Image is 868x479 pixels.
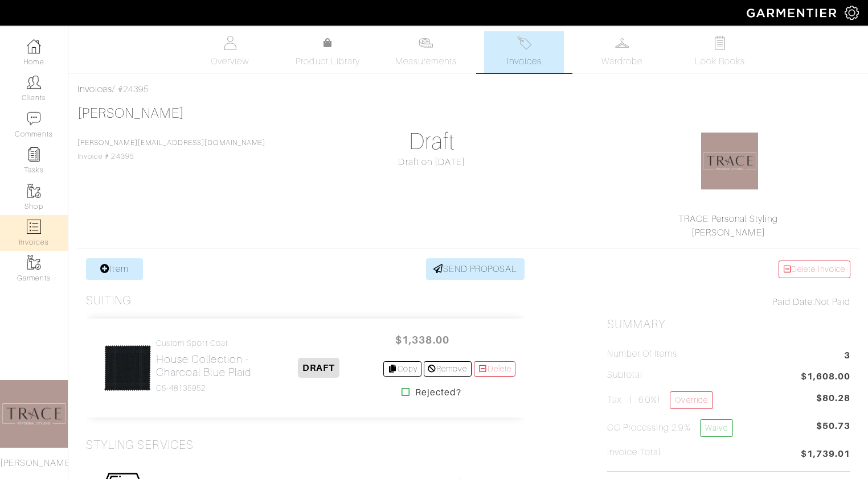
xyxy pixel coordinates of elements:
[310,155,554,169] div: Draft on [DATE]
[27,220,41,234] img: orders-icon-0abe47150d42831381b5fb84f609e132dff9fe21cb692f30cb5eec754e2cba89.png
[801,370,850,385] span: $1,608.00
[156,338,254,393] a: Custom Sport Coat House Collection - Charcoal Blue Plaid C5-48135952
[190,31,270,73] a: Overview
[816,391,850,405] span: $80.28
[517,36,531,50] img: orders-27d20c2124de7fd6de4e0e44c1d41de31381a507db9b33961299e4e07d508b8c.svg
[474,361,516,377] a: Delete
[426,258,525,280] a: SEND PROPOSAL
[779,261,850,278] a: Delete Invoice
[310,128,554,155] h1: Draft
[507,55,542,68] span: Invoices
[156,353,254,379] h2: House Collection - Charcoal Blue Plaid
[772,297,815,307] span: Paid Date:
[86,294,132,308] h3: Suiting
[607,391,713,409] h5: Tax ( : 6.0%)
[615,36,629,50] img: wardrobe-487a4870c1b7c33e795ec22d11cfc2ed9d08956e64fb3008fe2437562e282088.svg
[77,106,184,121] a: [PERSON_NAME]
[484,31,564,73] a: Invoices
[680,31,760,73] a: Look Books
[27,255,41,270] img: garments-icon-b7da505a4dc4fd61783c78ac3ca0ef83fa9d6f193b1c9dc38574b1d14d53ca28.png
[700,419,733,437] a: Waive
[701,133,758,189] img: 1583817110766.png.png
[77,139,265,147] a: [PERSON_NAME][EMAIL_ADDRESS][DOMAIN_NAME]
[77,84,112,94] a: Invoices
[27,184,41,198] img: garments-icon-b7da505a4dc4fd61783c78ac3ca0ef83fa9d6f193b1c9dc38574b1d14d53ca28.png
[86,438,194,452] h3: Styling Services
[678,214,778,224] a: TRACE Personal Styling
[816,419,850,441] span: $50.73
[27,75,41,89] img: clients-icon-6bae9207a08558b7cb47a8932f037763ab4055f8c8b6bfacd5dc20c3e0201464.png
[670,391,713,409] a: Override
[395,55,457,68] span: Measurements
[691,228,765,238] a: [PERSON_NAME]
[296,55,360,68] span: Product Library
[211,55,249,68] span: Overview
[424,361,471,377] a: Remove
[607,349,678,360] h5: Number of Items
[298,358,339,378] span: DRAFT
[741,3,845,23] img: garmentier-logo-header-white-b43fb05a5012e4ada735d5af1a66efaba907eab6374d6393d1fbf88cb4ef424d.png
[713,36,727,50] img: todo-9ac3debb85659649dc8f770b8b6100bb5dab4b48dedcbae339e5042a72dfd3cc.svg
[86,258,143,280] a: Item
[601,55,642,68] span: Wardrobe
[607,295,850,309] div: Not Paid
[27,147,41,162] img: reminder-icon-8004d30b9f0a5d33ae49ab947aed9ed385cf756f9e5892f1edd6e32f2345188e.png
[801,447,850,463] span: $1,739.01
[156,383,254,393] h4: C5-48135952
[388,328,456,352] span: $1,338.00
[607,419,733,437] h5: CC Processing 2.9%
[223,36,237,50] img: basicinfo-40fd8af6dae0f16599ec9e87c0ef1c0a1fdea2edbe929e3d69a839185d80c458.svg
[695,55,746,68] span: Look Books
[419,36,433,50] img: measurements-466bbee1fd09ba9460f595b01e5d73f9e2bff037440d3c8f018324cb6cdf7a4a.svg
[27,39,41,53] img: dashboard-icon-dbcd8f5a0b271acd01030246c82b418ddd0df26cd7fceb0bd07c9910d44c42f6.png
[607,317,850,332] h2: Summary
[386,31,466,73] a: Measurements
[77,139,265,160] span: Invoice # 24395
[383,361,421,377] a: Copy
[27,112,41,126] img: comment-icon-a0a6a9ef722e966f86d9cbdc48e553b5cf19dbc54f86b18d962a5391bc8f6eb6.png
[607,447,661,458] h5: Invoice Total
[845,6,859,20] img: gear-icon-white-bd11855cb880d31180b6d7d6211b90ccbf57a29d726f0c71d8c61bd08dd39cc2.png
[415,386,461,399] strong: Rejected?
[104,344,152,392] img: k2NunF17MJvsF7gNM5suE9ej
[288,36,368,68] a: Product Library
[156,338,254,348] h4: Custom Sport Coat
[582,31,662,73] a: Wardrobe
[607,370,642,381] h5: Subtotal
[77,82,859,96] div: / #24395
[844,349,850,364] span: 3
